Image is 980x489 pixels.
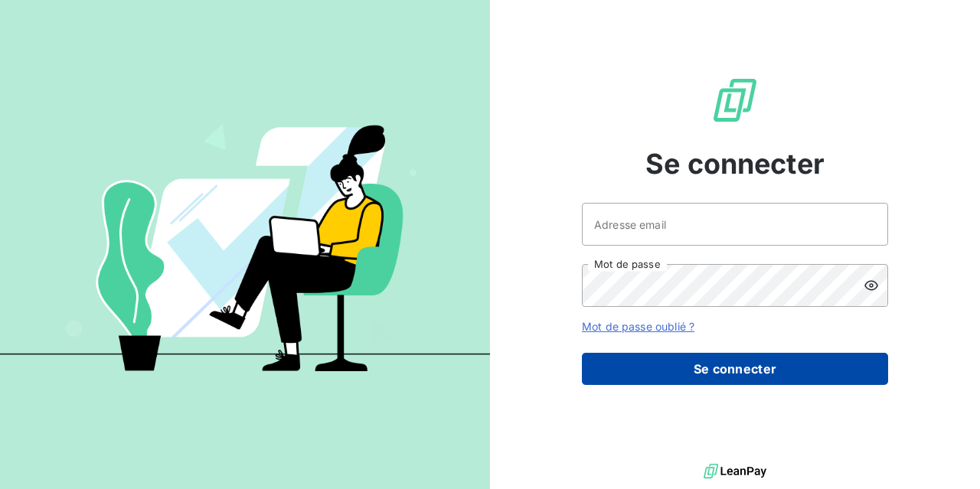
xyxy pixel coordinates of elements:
button: Se connecter [582,353,888,385]
a: Mot de passe oublié ? [582,320,694,333]
img: Logo LeanPay [710,76,759,125]
span: Se connecter [645,143,825,184]
input: placeholder [582,203,888,246]
img: logo [704,460,766,483]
